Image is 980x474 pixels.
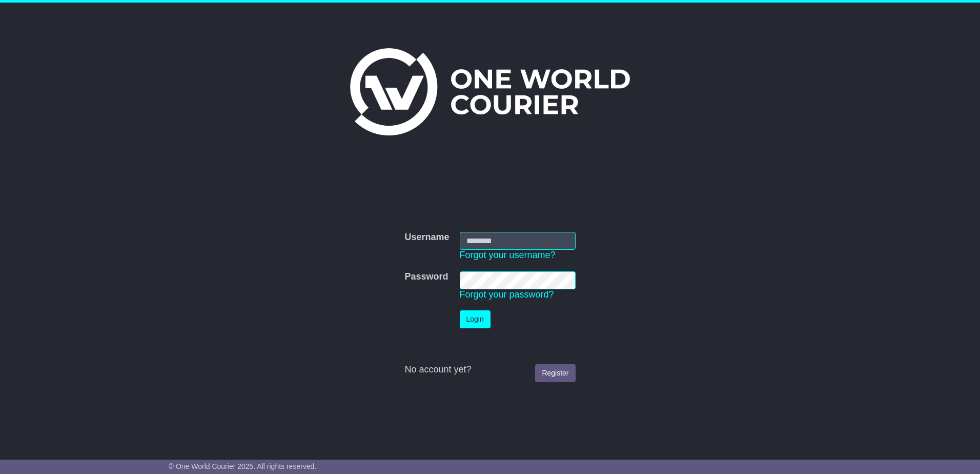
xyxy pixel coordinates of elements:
label: Password [404,271,448,283]
span: © One World Courier 2025. All rights reserved. [169,462,317,470]
a: Forgot your username? [460,250,556,260]
label: Username [404,232,449,243]
div: No account yet? [404,364,575,376]
button: Login [460,310,491,328]
img: One World [350,48,630,135]
a: Forgot your password? [460,289,554,300]
a: Register [535,364,575,382]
